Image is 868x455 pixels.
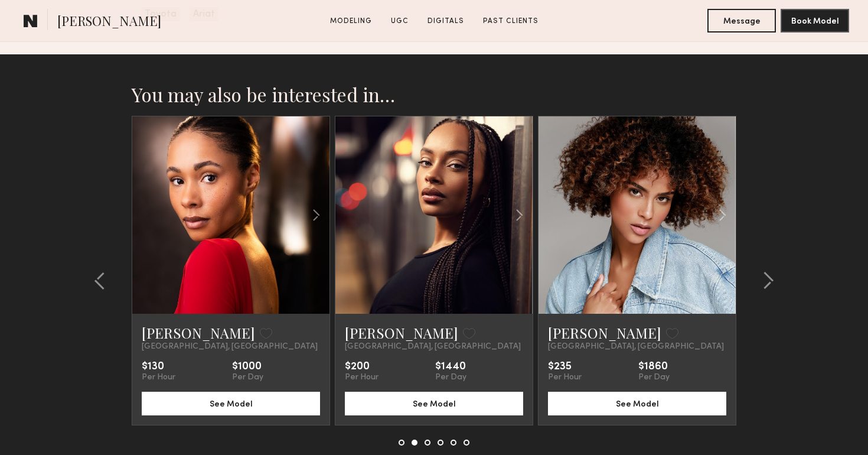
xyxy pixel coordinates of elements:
a: [PERSON_NAME] [548,323,661,342]
a: See Model [345,398,523,408]
a: Modeling [325,16,377,27]
a: Past Clients [478,16,543,27]
a: See Model [142,398,320,408]
div: $200 [345,361,378,373]
button: Message [707,9,776,32]
div: $1000 [232,361,263,373]
div: $235 [548,361,582,373]
div: Per Day [638,373,670,382]
div: Per Day [435,373,466,382]
a: Digitals [423,16,469,27]
div: $1860 [638,361,670,373]
a: See Model [548,398,726,408]
span: [GEOGRAPHIC_DATA], [GEOGRAPHIC_DATA] [548,342,724,352]
span: [GEOGRAPHIC_DATA], [GEOGRAPHIC_DATA] [345,342,521,352]
a: Book Model [781,15,849,25]
a: [PERSON_NAME] [345,323,458,342]
a: [PERSON_NAME] [142,323,255,342]
button: Book Model [781,9,849,32]
span: [PERSON_NAME] [57,12,161,32]
span: [GEOGRAPHIC_DATA], [GEOGRAPHIC_DATA] [142,342,318,352]
div: Per Hour [345,373,378,382]
button: See Model [142,392,320,415]
div: Per Day [232,373,263,382]
div: $1440 [435,361,466,373]
div: Per Hour [548,373,582,382]
div: $130 [142,361,175,373]
div: Per Hour [142,373,175,382]
button: See Model [345,392,523,415]
a: UGC [386,16,413,27]
button: See Model [548,392,726,415]
h2: You may also be interested in… [132,83,736,106]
